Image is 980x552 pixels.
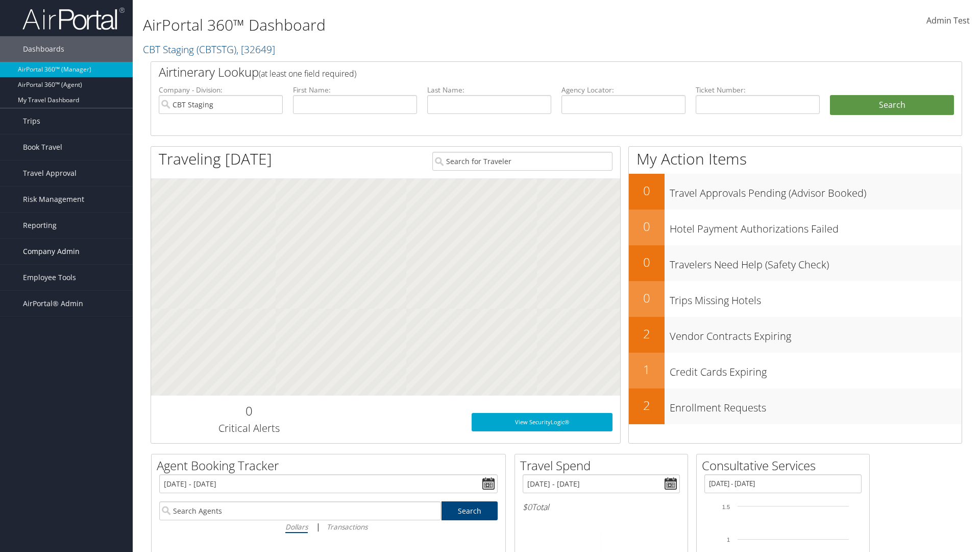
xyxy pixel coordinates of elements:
[159,63,887,81] h2: Airtinerary Lookup
[442,501,498,520] a: Search
[629,289,665,307] h2: 0
[236,42,275,56] span: , [ 32649 ]
[629,397,665,414] h2: 2
[727,537,730,543] tspan: 1
[523,501,532,513] span: $0
[22,7,125,31] img: airportal-logo.png
[629,148,962,170] h1: My Action Items
[926,5,970,37] a: Admin Test
[327,522,367,532] i: Transactions
[702,457,869,474] h2: Consultative Services
[629,174,962,210] a: 0Travel Approvals Pending (Advisor Booked)
[670,288,962,308] h3: Trips Missing Hotels
[670,396,962,415] h3: Enrollment Requests
[670,252,962,272] h3: Travelers Need Help (Safety Check)
[926,15,970,26] span: Admin Test
[472,413,612,431] a: View SecurityLogic®
[670,181,962,200] h3: Travel Approvals Pending (Advisor Booked)
[293,85,417,95] label: First Name:
[23,265,76,290] span: Employee Tools
[696,85,820,95] label: Ticket Number:
[629,353,962,388] a: 1Credit Cards Expiring
[629,325,665,342] h2: 2
[427,85,551,95] label: Last Name:
[159,520,498,533] div: |
[432,152,612,171] input: Search for Traveler
[629,388,962,424] a: 2Enrollment Requests
[629,281,962,317] a: 0Trips Missing Hotels
[523,501,680,513] h6: Total
[23,291,83,316] span: AirPortal® Admin
[285,522,308,532] i: Dollars
[561,85,685,95] label: Agency Locator:
[23,108,40,134] span: Trips
[23,134,62,160] span: Book Travel
[159,148,272,170] h1: Traveling [DATE]
[157,457,505,474] h2: Agent Booking Tracker
[629,254,665,271] h2: 0
[629,210,962,245] a: 0Hotel Payment Authorizations Failed
[159,85,283,95] label: Company - Division:
[670,360,962,379] h3: Credit Cards Expiring
[629,245,962,281] a: 0Travelers Need Help (Safety Check)
[722,504,730,510] tspan: 1.5
[670,324,962,343] h3: Vendor Contracts Expiring
[670,217,962,236] h3: Hotel Payment Authorizations Failed
[23,36,64,62] span: Dashboards
[23,213,57,238] span: Reporting
[259,68,356,79] span: (at least one field required)
[23,160,77,186] span: Travel Approval
[159,421,339,435] h3: Critical Alerts
[629,361,665,378] h2: 1
[23,239,80,264] span: Company Admin
[629,317,962,353] a: 2Vendor Contracts Expiring
[629,182,665,199] h2: 0
[23,187,84,212] span: Risk Management
[520,457,688,474] h2: Travel Spend
[830,95,954,116] button: Search
[197,42,236,56] span: ( CBTSTG )
[159,402,339,420] h2: 0
[143,42,275,56] a: CBT Staging
[159,501,441,520] input: Search Agents
[143,14,694,36] h1: AirPortal 360™ Dashboard
[629,218,665,235] h2: 0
